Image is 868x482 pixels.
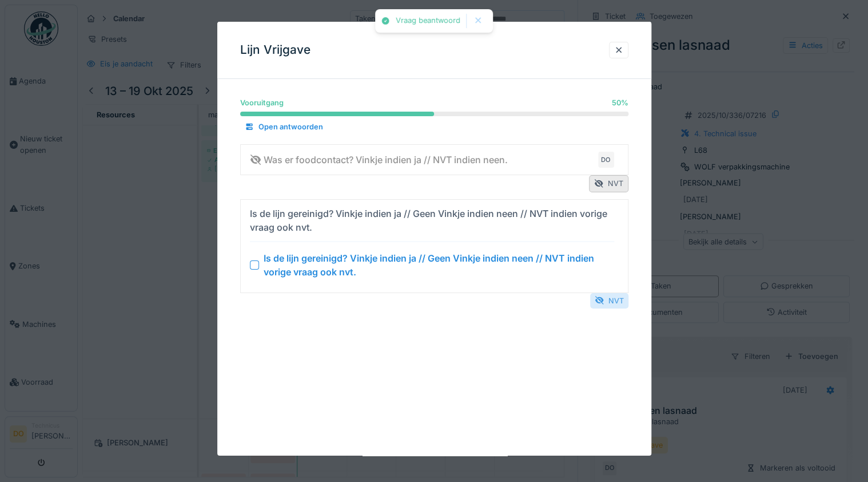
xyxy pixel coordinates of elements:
[598,152,614,168] div: DO
[264,251,614,278] div: Is de lijn gereinigd? Vinkje indien ja // Geen Vinkje indien neen // NVT indien vorige vraag ook ...
[240,119,328,135] div: Open antwoorden
[245,149,623,170] summary: Was er foodcontact? Vinkje indien ja // NVT indien neen.DO
[612,97,628,108] div: 50 %
[245,204,623,287] summary: Is de lijn gereinigd? Vinkje indien ja // Geen Vinkje indien neen // NVT indien vorige vraag ook ...
[250,153,508,167] div: Was er foodcontact? Vinkje indien ja // NVT indien neen.
[250,206,610,234] div: Is de lijn gereinigd? Vinkje indien ja // Geen Vinkje indien neen // NVT indien vorige vraag ook ...
[240,112,628,116] progress: 50 %
[396,16,460,26] div: Vraag beantwoord
[589,175,628,192] div: NVT
[240,97,284,108] div: Vooruitgang
[590,293,628,308] div: NVT
[240,43,310,57] h3: Lijn Vrijgave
